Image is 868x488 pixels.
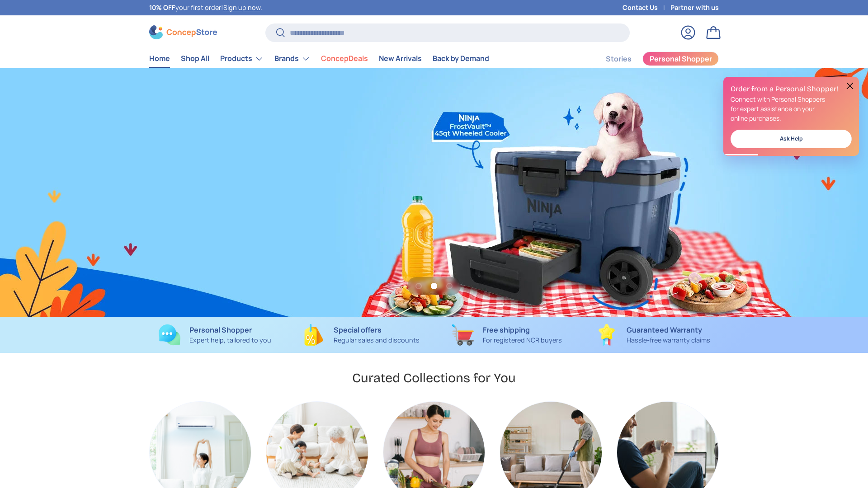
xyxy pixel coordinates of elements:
summary: Brands [269,50,316,68]
a: Ask Help [731,130,852,148]
a: Sign up now [223,3,260,12]
a: Home [149,50,170,67]
a: Personal Shopper [642,52,719,66]
h2: Order from a Personal Shopper! [731,84,852,94]
a: Back by Demand [433,50,489,67]
nav: Secondary [584,50,719,68]
a: New Arrivals [379,50,422,67]
a: Shop All [181,50,209,67]
a: Guaranteed Warranty Hassle-free warranty claims [587,324,719,346]
a: Free shipping For registered NCR buyers [441,324,573,346]
strong: 10% OFF [149,3,175,12]
a: Brands [274,50,310,68]
strong: Special offers [334,325,382,335]
strong: Personal Shopper [189,325,252,335]
p: Hassle-free warranty claims [627,335,710,345]
h2: Curated Collections for You [352,370,516,386]
a: Contact Us [623,3,670,13]
p: For registered NCR buyers [483,335,562,345]
p: your first order! . [149,3,262,13]
a: Personal Shopper Expert help, tailored to you [149,324,281,346]
summary: Products [215,50,269,68]
p: Connect with Personal Shoppers for expert assistance on your online purchases. [731,94,852,122]
span: Personal Shopper [650,55,712,62]
img: ConcepStore [149,25,217,39]
a: Special offers Regular sales and discounts [295,324,427,346]
a: ConcepDeals [321,50,368,67]
p: Regular sales and discounts [334,335,420,345]
a: Stories [606,50,632,68]
strong: Guaranteed Warranty [627,325,702,335]
p: Expert help, tailored to you [189,335,271,345]
nav: Primary [149,50,489,68]
a: Partner with us [670,3,719,13]
strong: Free shipping [483,325,530,335]
a: Products [220,50,264,68]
